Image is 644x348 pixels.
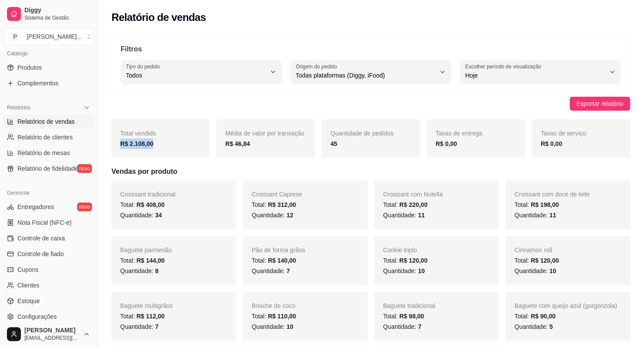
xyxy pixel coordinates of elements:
a: Relatórios de vendas [3,115,94,128]
a: Relatório de mesas [3,146,94,160]
span: R$ 110,00 [268,313,296,320]
span: Relatório de mesas [17,149,70,157]
span: 12 [287,212,293,219]
span: Exportar relatório [577,99,623,108]
span: Baguete com queijo azul (gorgonzola) [514,302,617,309]
span: Clientes [17,281,40,290]
a: Entregadoresnovo [3,200,94,214]
span: Taxas de entrega [435,130,482,137]
span: Total: [383,257,428,264]
span: R$ 312,00 [268,201,296,208]
button: Tipo do pedidoTodos [121,60,282,84]
span: Quantidade: [252,267,290,274]
span: Baguete multigrãos [120,302,173,309]
span: [EMAIL_ADDRESS][DOMAIN_NAME] [24,334,80,341]
strong: 45 [330,140,337,147]
strong: R$ 0,00 [541,140,562,147]
strong: R$ 0,00 [435,140,457,147]
a: Configurações [3,310,94,324]
a: Controle de fiado [3,247,94,261]
span: Croissant tradicional [120,191,175,198]
button: Origem do pedidoTodas plataformas (Diggy, iFood) [290,60,452,84]
span: Croissant com Nutella [383,191,443,198]
a: DiggySistema de Gestão [3,3,94,24]
span: Quantidade: [383,267,425,274]
span: R$ 120,00 [399,257,428,264]
span: R$ 198,00 [531,201,559,208]
div: Gerenciar [3,186,94,200]
span: R$ 98,00 [399,313,424,320]
div: [PERSON_NAME] ... [27,32,82,41]
span: Quantidade: [383,323,421,330]
span: R$ 220,00 [399,201,428,208]
a: Clientes [3,278,94,292]
span: Relatório de fidelidade [17,164,78,173]
button: [PERSON_NAME][EMAIL_ADDRESS][DOMAIN_NAME] [3,324,94,345]
span: Taxas de serviço [541,130,586,137]
span: 11 [418,212,425,219]
strong: R$ 2.108,00 [120,140,153,147]
div: Catálogo [3,47,94,61]
h2: Relatório de vendas [111,10,206,24]
span: Pão de forma grãos [252,247,305,253]
span: R$ 112,00 [136,313,165,320]
a: Complementos [3,76,94,90]
span: 34 [155,212,162,219]
a: Produtos [3,61,94,74]
span: Quantidade: [252,212,293,219]
span: [PERSON_NAME] [24,327,80,334]
span: Total vendido [120,130,156,137]
span: Total: [252,201,296,208]
span: 10 [418,267,425,274]
span: Complementos [17,79,58,88]
span: Média de valor por transação [225,130,304,137]
span: Sistema de Gestão [24,14,90,21]
button: Escolher período de visualizaçãoHoje [460,60,621,84]
span: Brioche de coco [252,302,295,309]
span: R$ 120,00 [531,257,559,264]
span: Baguete tradicional [383,302,435,309]
label: Tipo do pedido [126,63,163,70]
span: Quantidade: [120,323,158,330]
a: Controle de caixa [3,231,94,245]
h5: Vendas por produto [111,166,630,177]
label: Origem do pedido [296,63,340,70]
span: Cookie triplo [383,247,417,253]
span: Hoje [465,71,605,80]
span: Produtos [17,63,42,72]
span: Baguete parmesão [120,247,172,253]
span: 7 [418,323,421,330]
span: Quantidade: [514,267,556,274]
span: Quantidade de pedidos [330,130,394,137]
p: Filtros [121,44,621,54]
span: Quantidade: [514,212,556,219]
span: R$ 90,00 [531,313,556,320]
span: Total: [514,313,555,320]
strong: R$ 46,84 [225,140,250,147]
span: Estoque [17,297,40,305]
button: Select a team [3,28,94,45]
span: Quantidade: [252,323,293,330]
span: Total: [252,313,296,320]
span: R$ 408,00 [136,201,165,208]
span: Entregadores [17,203,54,211]
span: 7 [155,323,158,330]
span: Quantidade: [514,323,553,330]
label: Escolher período de visualização [465,63,544,70]
a: Estoque [3,294,94,308]
a: Relatório de clientes [3,130,94,144]
span: Total: [120,313,165,320]
span: 5 [549,323,553,330]
span: 11 [549,212,556,219]
span: Relatório de clientes [17,133,73,142]
span: Quantidade: [120,212,162,219]
a: Relatório de fidelidadenovo [3,162,94,176]
span: 8 [155,267,158,274]
a: Nota Fiscal (NFC-e) [3,216,94,230]
span: Nota Fiscal (NFC-e) [17,218,71,227]
span: Total: [383,313,424,320]
span: P [11,32,20,41]
span: Quantidade: [383,212,425,219]
span: 7 [287,267,290,274]
span: Total: [120,201,165,208]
